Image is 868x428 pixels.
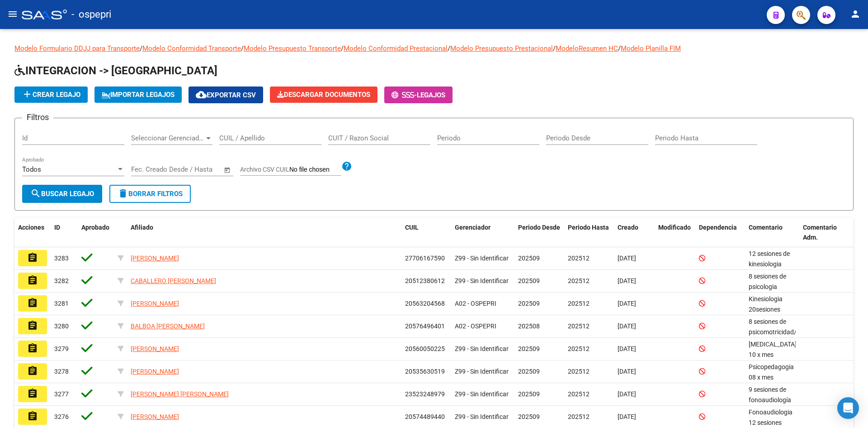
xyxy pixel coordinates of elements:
[749,295,811,365] span: Kinesiologia 20sesiones mensuales septiembre / diciembre 2025 Lic. Claudia Montividone.
[344,44,448,53] a: Modelo Conformidad Prestacional
[81,224,109,231] span: Aprobado
[22,111,53,124] h3: Filtros
[405,413,445,420] span: 20574489440
[455,255,509,262] span: Z99 - Sin Identificar
[131,165,168,173] input: Fecha inicio
[518,277,540,284] span: 202509
[621,44,681,53] a: Modelo Planilla FIM
[455,413,509,420] span: Z99 - Sin Identificar
[655,218,695,248] datatable-header-cell: Modificado
[54,255,69,262] span: 3283
[22,185,102,203] button: Buscar Legajo
[131,390,229,398] span: [PERSON_NAME] [PERSON_NAME]
[131,300,179,307] span: [PERSON_NAME]
[405,368,445,375] span: 20535630519
[270,87,377,103] button: Descargar Documentos
[614,218,655,248] datatable-header-cell: Creado
[54,413,69,420] span: 3276
[618,255,636,262] span: [DATE]
[71,5,111,24] span: - ospepri
[22,165,41,173] span: Todos
[14,87,88,103] button: Crear Legajo
[451,218,514,248] datatable-header-cell: Gerenciador
[749,363,811,422] span: Psicopedagogia 08 x mes septiembre / diciembre 2025 Lic. Mesplatere Andrea
[14,218,51,248] datatable-header-cell: Acciones
[189,87,263,103] button: Exportar CSV
[568,390,590,398] span: 202512
[27,365,38,376] mat-icon: assignment
[405,255,445,262] span: 27706167590
[799,218,854,248] datatable-header-cell: Comentario Adm.
[455,368,509,375] span: Z99 - Sin Identificar
[405,345,445,352] span: 20560050225
[405,322,445,330] span: 20576496401
[54,300,69,307] span: 3281
[455,322,496,330] span: A02 - OSPEPRI
[450,44,553,53] a: Modelo Presupuesto Prestacional
[568,224,609,231] span: Periodo Hasta
[131,255,179,262] span: [PERSON_NAME]
[27,275,38,286] mat-icon: assignment
[749,224,783,231] span: Comentario
[27,343,38,354] mat-icon: assignment
[745,218,799,248] datatable-header-cell: Comentario
[618,368,636,375] span: [DATE]
[568,277,590,284] span: 202512
[618,224,638,231] span: Creado
[341,161,352,172] mat-icon: help
[749,386,800,424] span: 9 sesiones de fonoaudiología CARDOSO ROMINA/ Sep a dic
[51,218,78,248] datatable-header-cell: ID
[22,89,33,100] mat-icon: add
[18,224,44,231] span: Acciones
[14,44,140,53] a: Modelo Formulario DDJJ para Transporte
[518,322,540,330] span: 202508
[94,87,182,103] button: IMPORTAR LEGAJOS
[518,390,540,398] span: 202509
[749,273,800,311] span: 8 sesiones de psicologia ABAD LAURA/ Sep a dic
[658,224,691,231] span: Modificado
[27,252,38,263] mat-icon: assignment
[14,64,217,77] span: INTEGRACION -> [GEOGRAPHIC_DATA]
[7,9,18,19] mat-icon: menu
[837,397,859,419] div: Open Intercom Messenger
[54,224,60,231] span: ID
[699,224,737,231] span: Dependencia
[222,165,233,175] button: Open calendar
[405,300,445,307] span: 20563204568
[54,390,69,398] span: 3277
[142,44,241,53] a: Modelo Conformidad Transporte
[803,224,837,241] span: Comentario Adm.
[455,277,509,284] span: Z99 - Sin Identificar
[118,188,128,199] mat-icon: delete
[568,300,590,307] span: 202512
[455,224,491,231] span: Gerenciador
[176,165,220,173] input: Fecha fin
[196,91,256,99] span: Exportar CSV
[131,224,153,231] span: Afiliado
[22,91,80,99] span: Crear Legajo
[618,322,636,330] span: [DATE]
[27,388,38,399] mat-icon: assignment
[131,134,204,142] span: Seleccionar Gerenciador
[455,300,496,307] span: A02 - OSPEPRI
[27,320,38,331] mat-icon: assignment
[30,188,41,199] mat-icon: search
[455,390,509,398] span: Z99 - Sin Identificar
[401,218,451,248] datatable-header-cell: CUIL
[277,91,370,99] span: Descargar Documentos
[131,345,179,352] span: [PERSON_NAME]
[78,218,114,248] datatable-header-cell: Aprobado
[518,300,540,307] span: 202509
[131,368,179,375] span: [PERSON_NAME]
[131,322,205,330] span: BALBOA [PERSON_NAME]
[695,218,745,248] datatable-header-cell: Dependencia
[568,255,590,262] span: 202512
[131,413,179,420] span: [PERSON_NAME]
[618,277,636,284] span: [DATE]
[196,89,207,100] mat-icon: cloud_download
[54,277,69,284] span: 3282
[514,218,564,248] datatable-header-cell: Periodo Desde
[518,224,560,231] span: Periodo Desde
[518,255,540,262] span: 202509
[392,91,417,99] span: -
